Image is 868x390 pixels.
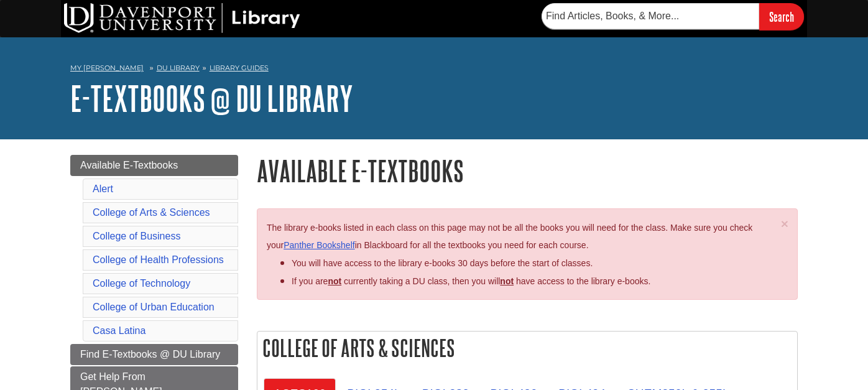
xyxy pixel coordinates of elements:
h2: College of Arts & Sciences [257,332,797,364]
a: DU Library [157,63,200,72]
a: College of Technology [93,278,190,289]
input: Find Articles, Books, & More... [542,3,759,29]
a: College of Arts & Sciences [93,207,210,218]
span: The library e-books listed in each class on this page may not be all the books you will need for ... [267,223,752,251]
a: Available E-Textbooks [70,155,238,176]
span: If you are currently taking a DU class, then you will have access to the library e-books. [292,276,650,286]
img: DU Library [64,3,300,33]
a: College of Urban Education [93,302,215,312]
a: Library Guides [210,63,269,72]
a: College of Health Professions [93,254,224,265]
input: Search [759,3,804,30]
a: Find E-Textbooks @ DU Library [70,344,238,365]
h1: Available E-Textbooks [257,155,798,187]
button: Close [781,217,788,230]
a: College of Business [93,231,180,241]
a: E-Textbooks @ DU Library [70,79,353,118]
span: Find E-Textbooks @ DU Library [80,349,220,360]
a: My [PERSON_NAME] [70,63,144,73]
nav: breadcrumb [70,60,798,80]
strong: not [328,276,341,286]
a: Casa Latina [93,325,145,336]
span: Available E-Textbooks [80,160,178,170]
a: Alert [93,183,113,194]
u: not [500,276,514,286]
a: Panther Bookshelf [284,240,354,250]
span: × [781,216,788,231]
form: Searches DU Library's articles, books, and more [542,3,804,30]
span: You will have access to the library e-books 30 days before the start of classes. [292,258,593,268]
